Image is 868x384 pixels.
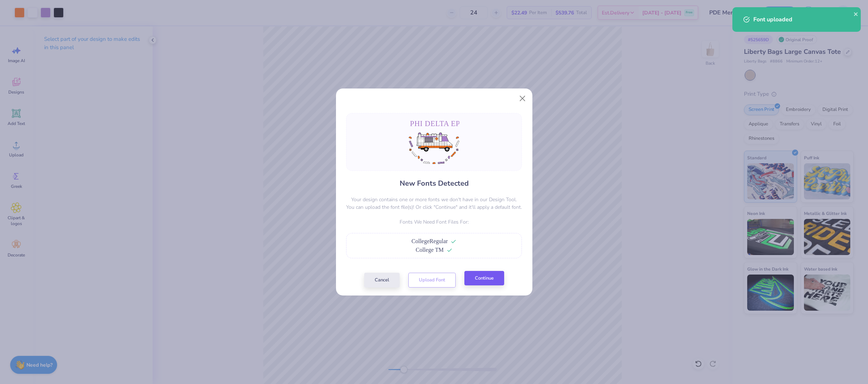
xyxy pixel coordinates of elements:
button: Continue [464,271,504,286]
span: CollegeRegular [412,238,448,244]
button: Cancel [364,273,400,288]
button: Close [515,92,529,105]
p: Fonts We Need Font Files For: [346,218,522,226]
h4: New Fonts Detected [400,178,469,189]
button: close [854,9,859,18]
span: College TM [416,247,443,253]
div: Font uploaded [753,15,855,24]
p: Your design contains one or more fonts we don't have in our Design Tool. You can upload the font ... [346,196,522,211]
